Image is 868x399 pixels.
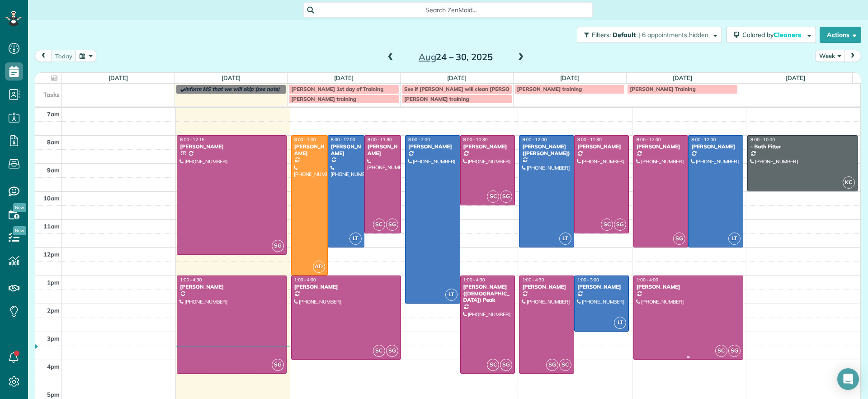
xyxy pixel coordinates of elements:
[742,31,804,39] span: Colored by
[408,137,430,142] span: 8:00 - 2:00
[636,284,741,290] div: [PERSON_NAME]
[179,143,284,150] div: [PERSON_NAME]
[222,74,241,81] a: [DATE]
[577,137,602,142] span: 8:00 - 11:30
[673,233,685,245] span: SG
[108,74,128,81] a: [DATE]
[367,143,398,157] div: [PERSON_NAME]
[636,143,686,150] div: [PERSON_NAME]
[386,218,398,231] span: SG
[559,233,571,245] span: LT
[546,359,558,371] span: SG
[728,345,741,357] span: SG
[820,27,861,43] button: Actions
[637,137,661,142] span: 8:00 - 12:00
[487,190,499,203] span: SC
[500,190,512,203] span: SG
[750,143,855,150] div: - Bath Fitter
[522,143,571,157] div: [PERSON_NAME] ([PERSON_NAME])
[577,284,627,290] div: [PERSON_NAME]
[559,359,571,371] span: SC
[47,391,60,398] span: 5pm
[43,195,60,202] span: 10am
[294,143,325,157] div: [PERSON_NAME]
[522,277,544,283] span: 1:00 - 4:30
[35,50,52,62] button: prev
[313,261,325,273] span: AD
[500,359,512,371] span: SG
[445,289,458,301] span: LT
[560,74,580,81] a: [DATE]
[47,307,60,314] span: 2pm
[487,359,499,371] span: SC
[673,74,692,81] a: [DATE]
[13,226,26,235] span: New
[294,277,316,283] span: 1:00 - 4:00
[726,27,816,43] button: Colored byCleaners
[577,143,627,150] div: [PERSON_NAME]
[294,137,316,142] span: 8:00 - 1:00
[844,50,861,62] button: next
[577,277,599,283] span: 1:00 - 3:00
[614,218,626,231] span: SG
[463,284,513,303] div: [PERSON_NAME] ([DEMOGRAPHIC_DATA]) Peak
[291,85,383,92] span: [PERSON_NAME] 1st day of Training
[185,85,280,92] span: Inform MS that we will skip (see note)
[601,218,613,231] span: SC
[51,50,76,62] button: today
[43,251,60,258] span: 12pm
[47,138,60,146] span: 8am
[577,27,722,43] button: Filters: Default | 6 appointments hidden
[715,345,727,357] span: SC
[331,137,355,142] span: 8:00 - 12:00
[330,143,362,157] div: [PERSON_NAME]
[47,279,60,286] span: 1pm
[404,85,536,92] span: See if [PERSON_NAME] will clean [PERSON_NAME]?
[613,31,637,39] span: Default
[47,335,60,342] span: 3pm
[638,31,708,39] span: | 6 appointments hidden
[373,218,385,231] span: SC
[750,137,775,142] span: 8:00 - 10:00
[180,137,204,142] span: 8:00 - 12:15
[47,166,60,174] span: 9am
[43,223,60,230] span: 11am
[47,363,60,370] span: 4pm
[786,74,805,81] a: [DATE]
[386,345,398,357] span: SG
[691,143,741,150] div: [PERSON_NAME]
[691,137,716,142] span: 8:00 - 12:00
[637,277,658,283] span: 1:00 - 4:00
[843,176,855,189] span: KC
[728,233,741,245] span: LT
[13,203,26,212] span: New
[349,233,362,245] span: LT
[294,284,398,290] div: [PERSON_NAME]
[572,27,722,43] a: Filters: Default | 6 appointments hidden
[463,137,488,142] span: 8:00 - 10:30
[447,74,467,81] a: [DATE]
[180,277,202,283] span: 1:00 - 4:30
[614,317,626,329] span: LT
[334,74,354,81] a: [DATE]
[815,50,845,62] button: Week
[522,137,547,142] span: 8:00 - 12:00
[522,284,571,290] div: [PERSON_NAME]
[419,51,436,62] span: Aug
[774,31,802,39] span: Cleaners
[517,85,582,92] span: [PERSON_NAME] training
[272,240,284,252] span: SG
[179,284,284,290] div: [PERSON_NAME]
[291,95,356,102] span: [PERSON_NAME] training
[399,52,512,62] h2: 24 – 30, 2025
[272,359,284,371] span: SG
[463,277,485,283] span: 1:00 - 4:30
[47,110,60,118] span: 7am
[373,345,385,357] span: SC
[837,368,859,390] div: Open Intercom Messenger
[592,31,611,39] span: Filters:
[630,85,696,92] span: [PERSON_NAME] Training
[404,95,469,102] span: [PERSON_NAME] training
[463,143,513,150] div: [PERSON_NAME]
[408,143,458,150] div: [PERSON_NAME]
